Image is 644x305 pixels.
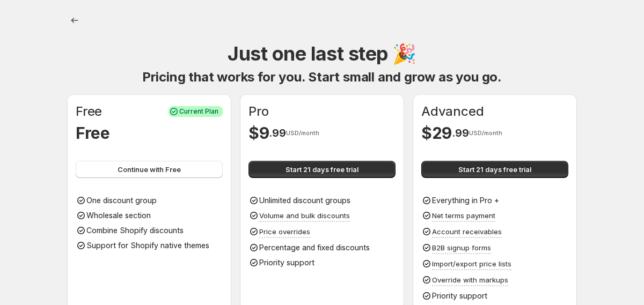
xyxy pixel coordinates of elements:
[248,161,396,178] button: Start 21 days free trial
[469,130,502,136] span: USD/month
[142,69,502,86] h1: Pricing that works for you. Start small and grow as you go.
[248,103,268,120] h1: Pro
[432,276,508,284] span: Override with markups
[76,161,223,178] button: Continue with Free
[179,107,218,116] span: Current Plan
[86,210,151,221] p: Wholesale section
[432,291,487,300] span: Priority support
[259,258,314,267] span: Priority support
[452,127,469,139] span: . 99
[259,227,310,236] span: Price overrides
[269,127,286,139] span: . 99
[86,195,157,206] p: One discount group
[286,164,358,175] span: Start 21 days free trial
[76,122,110,144] h1: Free
[228,41,416,66] h1: Just one last step 🎉
[432,259,511,268] span: Import/export price lists
[432,196,499,205] span: Everything in Pro +
[76,103,102,120] h1: Free
[259,211,350,220] span: Volume and bulk discounts
[86,240,209,251] p: Support for Shopify native themes
[432,227,502,236] span: Account receivables
[421,103,484,120] h1: Advanced
[458,164,531,175] span: Start 21 days free trial
[432,211,495,220] span: Net terms payment
[248,122,269,144] h1: $ 9
[421,161,568,178] button: Start 21 days free trial
[259,243,370,252] span: Percentage and fixed discounts
[118,164,181,175] span: Continue with Free
[432,243,491,252] span: B2B signup forms
[421,122,452,144] h1: $ 29
[286,130,319,136] span: USD/month
[86,225,184,236] p: Combine Shopify discounts
[259,196,350,205] span: Unlimited discount groups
